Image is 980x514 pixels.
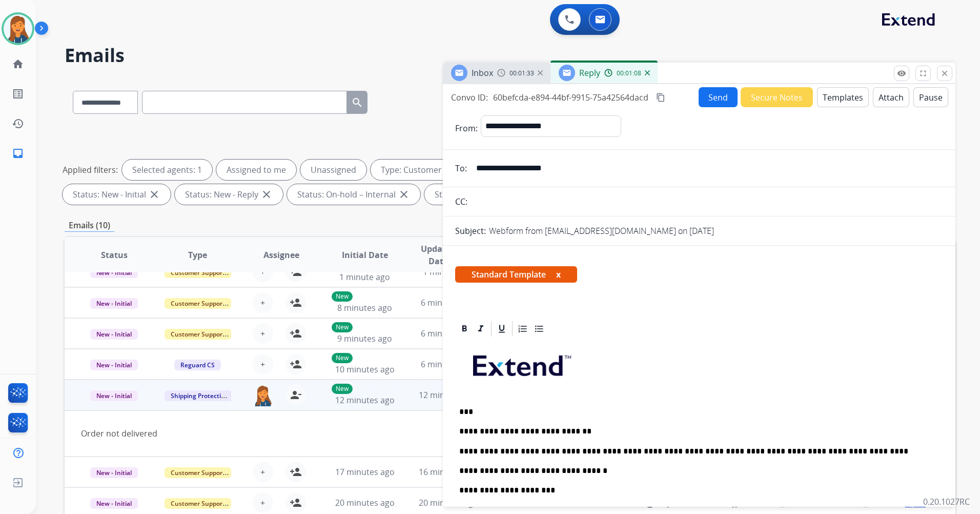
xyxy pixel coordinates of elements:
[165,329,231,340] span: Customer Support
[473,321,488,337] div: Italic
[81,427,772,440] div: Order not delivered
[263,249,299,261] span: Assignee
[532,321,547,337] div: Bullet List
[472,67,493,78] span: Inbox
[332,353,353,363] p: New
[290,327,302,340] mat-icon: person_add
[260,296,265,309] span: +
[300,160,366,180] div: Unassigned
[335,466,395,478] span: 17 minutes ago
[494,321,509,337] div: Underline
[290,466,302,478] mat-icon: person_add
[617,69,641,77] span: 00:01:08
[4,14,32,43] img: avatar
[457,321,472,337] div: Bold
[253,462,273,482] button: +
[873,87,909,107] button: Attach
[65,45,955,66] h2: Emails
[260,466,265,478] span: +
[923,496,970,508] p: 0.20.1027RC
[290,497,302,509] mat-icon: person_add
[287,184,420,205] div: Status: On-hold – Internal
[188,249,207,261] span: Type
[451,91,488,104] p: Convo ID:
[342,249,388,261] span: Initial Date
[12,147,24,160] mat-icon: inbox
[455,162,467,174] p: To:
[253,323,273,344] button: +
[175,184,283,205] div: Status: New - Reply
[371,160,500,180] div: Type: Customer Support
[290,358,302,370] mat-icon: person_add
[90,467,138,478] span: New - Initial
[335,364,395,375] span: 10 minutes ago
[65,219,114,232] p: Emails (10)
[290,389,302,401] mat-icon: person_remove
[90,298,138,309] span: New - Initial
[913,87,948,107] button: Pause
[351,96,363,109] mat-icon: search
[260,188,273,201] mat-icon: close
[174,360,221,370] span: Reguard CS
[101,249,128,261] span: Status
[332,322,353,332] p: New
[398,188,410,201] mat-icon: close
[122,160,212,180] div: Selected agents: 1
[415,243,461,267] span: Updated Date
[63,184,171,205] div: Status: New - Initial
[253,385,273,406] img: agent-avatar
[656,93,665,102] mat-icon: content_copy
[12,88,24,100] mat-icon: list_alt
[290,296,302,309] mat-icon: person_add
[337,302,392,313] span: 8 minutes ago
[419,466,478,478] span: 16 minutes ago
[424,184,564,205] div: Status: On-hold - Customer
[165,467,231,478] span: Customer Support
[335,394,395,406] span: 12 minutes ago
[421,328,476,339] span: 6 minutes ago
[421,297,476,308] span: 6 minutes ago
[165,390,235,401] span: Shipping Protection
[90,498,138,509] span: New - Initial
[260,327,265,340] span: +
[12,117,24,130] mat-icon: history
[337,333,392,344] span: 9 minutes ago
[339,271,390,283] span: 1 minute ago
[12,58,24,70] mat-icon: home
[918,69,928,78] mat-icon: fullscreen
[90,329,138,340] span: New - Initial
[493,92,648,103] span: 60befcda-e894-44bf-9915-75a42564dacd
[699,87,738,107] button: Send
[332,384,353,394] p: New
[253,292,273,313] button: +
[579,67,600,78] span: Reply
[897,69,906,78] mat-icon: remove_red_eye
[260,497,265,509] span: +
[90,360,138,370] span: New - Initial
[421,359,476,370] span: 6 minutes ago
[455,195,467,208] p: CC:
[148,188,160,201] mat-icon: close
[556,268,561,281] button: x
[332,291,353,302] p: New
[253,492,273,513] button: +
[165,498,231,509] span: Customer Support
[741,87,813,107] button: Secure Notes
[165,298,231,309] span: Customer Support
[335,497,395,508] span: 20 minutes ago
[216,160,296,180] div: Assigned to me
[509,69,534,77] span: 00:01:33
[817,87,869,107] button: Templates
[63,164,118,176] p: Applied filters:
[455,225,486,237] p: Subject:
[253,354,273,374] button: +
[940,69,949,78] mat-icon: close
[515,321,530,337] div: Ordered List
[90,390,138,401] span: New - Initial
[419,389,478,401] span: 12 minutes ago
[489,225,714,237] p: Webform from [EMAIL_ADDRESS][DOMAIN_NAME] on [DATE]
[260,358,265,370] span: +
[419,497,478,508] span: 20 minutes ago
[455,266,577,283] span: Standard Template
[455,122,478,134] p: From:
